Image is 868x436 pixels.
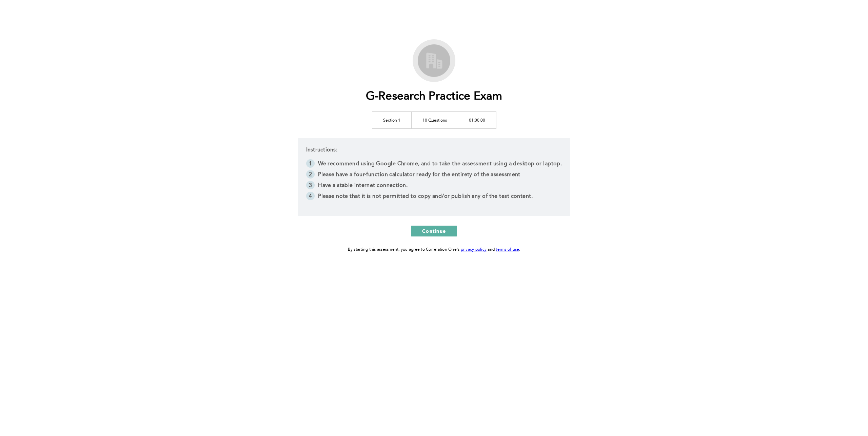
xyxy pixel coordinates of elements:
[458,111,496,128] td: 01:00:00
[411,111,458,128] td: 10 Questions
[496,248,519,252] a: terms of use
[306,170,562,181] li: Please have a four-function calculator ready for the entirety of the assessment
[306,192,562,203] li: Please note that it is not permitted to copy and/or publish any of the test content.
[306,159,562,170] li: We recommend using Google Chrome, and to take the assessment using a desktop or laptop.
[411,226,457,236] button: Continue
[306,181,562,192] li: Have a stable internet connection.
[348,246,520,253] div: By starting this assessment, you agree to Correlation One's and .
[461,248,487,252] a: privacy policy
[422,228,446,234] span: Continue
[366,90,502,104] h1: G-Research Practice Exam
[415,42,453,79] img: G-Research
[298,138,570,216] div: Instructions:
[372,111,411,128] td: Section 1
